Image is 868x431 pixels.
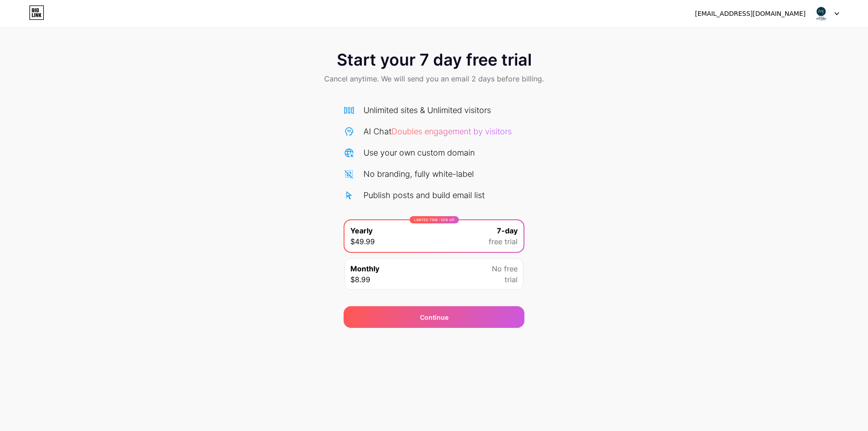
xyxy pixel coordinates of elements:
[392,127,512,136] span: Doubles engagement by visitors
[350,225,373,236] span: Yearly
[363,125,512,137] div: AI Chat
[363,104,491,116] div: Unlimited sites & Unlimited visitors
[505,274,518,285] span: trial
[489,236,518,247] span: free trial
[410,216,459,223] div: LIMITED TIME : 50% off
[350,236,375,247] span: $49.99
[695,9,806,19] div: [EMAIL_ADDRESS][DOMAIN_NAME]
[337,51,532,69] span: Start your 7 day free trial
[420,313,448,322] span: Continue
[363,189,485,201] div: Publish posts and build email list
[324,73,544,84] span: Cancel anytime. We will send you an email 2 days before billing.
[492,263,518,274] span: No free
[350,263,379,274] span: Monthly
[812,5,830,22] img: lozaevents
[363,168,474,180] div: No branding, fully white-label
[363,147,475,159] div: Use your own custom domain
[497,225,518,236] span: 7-day
[350,274,370,285] span: $8.99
